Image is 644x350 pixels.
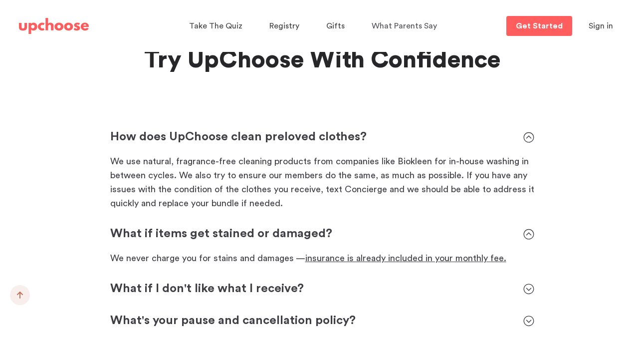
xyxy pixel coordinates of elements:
a: Get Started [506,16,572,36]
p: We never charge you for stains and damages — [110,251,534,265]
div: What's your pause and cancellation policy? [110,313,534,329]
a: What Parents Say [372,16,440,36]
div: How does UpChoose clean preloved clothes? [110,145,534,210]
a: Registry [269,16,302,36]
a: Gifts [326,16,348,36]
span: What Parents Say [372,22,437,30]
a: insurance is already included in your monthly fee. [305,254,506,263]
p: Get Started [516,22,563,30]
div: What if items get stained or damaged? [110,226,513,242]
p: What's your pause and cancellation policy? [110,313,513,329]
span: Take The Quiz [189,22,242,30]
a: Take The Quiz [189,16,245,36]
img: UpChoose [19,18,89,34]
span: Try UpChoose With Confidence [144,48,500,72]
span: Registry [269,22,299,30]
span: Gifts [326,22,345,30]
div: What if I don't like what I receive? [110,281,534,297]
a: UpChoose [19,16,89,36]
span: Sign in [589,22,613,30]
div: How does UpChoose clean preloved clothes? [110,129,534,145]
p: How does UpChoose clean preloved clothes? [110,129,513,145]
p: What if I don't like what I receive? [110,281,513,297]
div: What if items get stained or damaged? [110,242,534,265]
p: We use natural, fragrance-free cleaning products from companies like Biokleen for in-house washin... [110,154,534,210]
button: Sign in [576,16,626,36]
div: What if items get stained or damaged? [110,226,534,242]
